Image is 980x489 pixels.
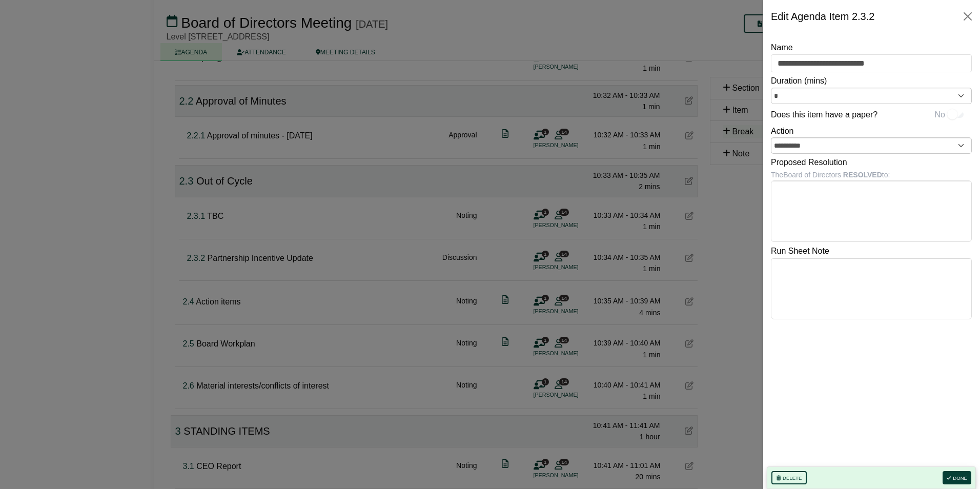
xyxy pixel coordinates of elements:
label: Proposed Resolution [771,156,847,169]
label: Action [771,125,793,138]
label: Does this item have a paper? [771,108,877,121]
label: Run Sheet Note [771,244,829,258]
button: Close [959,8,976,25]
div: The Board of Directors to: [771,169,972,180]
label: Name [771,41,793,54]
b: RESOLVED [843,171,882,179]
div: Edit Agenda Item 2.3.2 [771,8,874,25]
button: Done [943,471,971,484]
label: Duration (mins) [771,74,827,88]
span: No [935,108,945,121]
button: Delete [771,471,807,484]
